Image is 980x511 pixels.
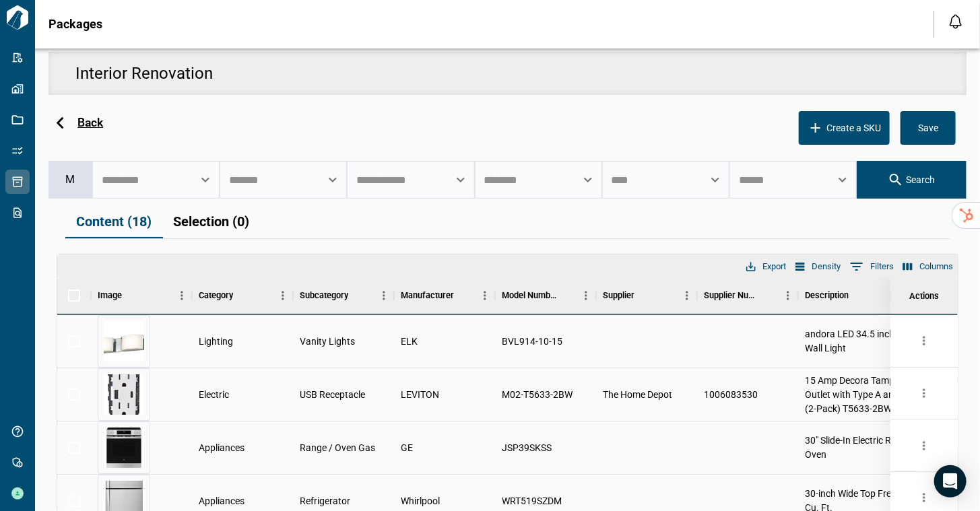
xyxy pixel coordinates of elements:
[196,170,215,189] button: Open
[579,170,597,189] button: Open
[918,122,938,134] span: Save
[300,494,350,508] span: Refrigerator
[557,286,576,305] button: Sort
[778,285,798,306] button: Menu
[451,170,470,189] button: Open
[805,277,849,314] div: Description
[502,441,552,454] span: JSP39SKSS
[603,277,634,314] div: Supplier
[914,436,934,456] button: more
[199,494,244,508] span: Appliances
[502,335,562,348] span: BVL914-10-15
[759,286,778,305] button: Sort
[273,285,293,306] button: Menu
[323,170,342,189] button: Open
[792,258,844,275] button: Density
[98,316,150,367] button: thumbnail
[98,422,150,473] button: thumbnail
[914,487,934,508] button: more
[704,388,758,401] span: 1006083530
[65,205,162,238] button: Content (18)
[199,388,229,401] span: Electric
[576,285,596,306] button: Menu
[909,277,939,315] div: Actions
[826,122,881,134] span: Create a SKU
[104,374,144,415] img: thumbnail
[697,277,798,314] div: Supplier Number
[475,285,495,306] button: Menu
[934,465,967,498] div: Open Intercom Messenger
[348,286,367,305] button: Sort
[162,205,260,238] button: Selection (0)
[833,170,852,189] button: Open
[596,277,697,314] div: Supplier
[199,277,233,314] div: Category
[454,286,473,305] button: Sort
[293,277,394,314] div: Subcategory
[704,277,759,314] div: Supplier Number
[677,285,697,306] button: Menu
[122,286,141,305] button: Sort
[502,494,562,508] span: WRT519SZDM
[374,285,394,306] button: Menu
[98,369,150,420] button: thumbnail
[65,205,260,238] div: package tabs
[914,331,934,351] button: more
[847,256,897,277] button: Show filters
[901,111,956,145] button: Save
[603,388,672,401] span: The Home Depot
[849,286,868,305] button: Sort
[172,285,192,306] button: Menu
[77,115,103,130] span: Back
[300,335,355,348] span: Vanity Lights
[233,286,252,305] button: Sort
[48,18,102,31] span: Packages
[495,277,596,314] div: Model Number
[199,335,233,348] span: Lighting
[66,172,75,188] p: M
[300,388,365,401] span: USB Receptacle
[890,277,958,315] div: Actions
[634,286,653,305] button: Sort
[502,277,557,314] div: Model Number
[401,494,440,508] span: Whirlpool
[401,388,439,401] span: LEVITON
[300,277,348,314] div: Subcategory
[75,63,940,84] h5: Interior Renovation
[907,174,936,186] span: Search
[394,277,495,314] div: Manufacturer
[743,258,789,275] button: Export
[401,277,454,314] div: Manufacturer
[401,441,413,454] span: GE
[502,388,573,401] span: M02-T5633-2BW
[98,277,122,314] div: Image
[401,335,418,348] span: ELK
[104,321,144,362] img: thumbnail
[199,441,244,454] span: Appliances
[857,161,967,199] button: Search
[91,277,192,314] div: Image
[914,383,934,403] button: more
[945,11,967,32] button: Open notification feed
[104,428,144,468] img: thumbnail
[799,111,890,145] button: Create a SKU
[706,170,725,189] button: Open
[900,258,956,275] button: Select columns
[300,441,375,454] span: Range / Oven Gas
[192,277,293,314] div: Category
